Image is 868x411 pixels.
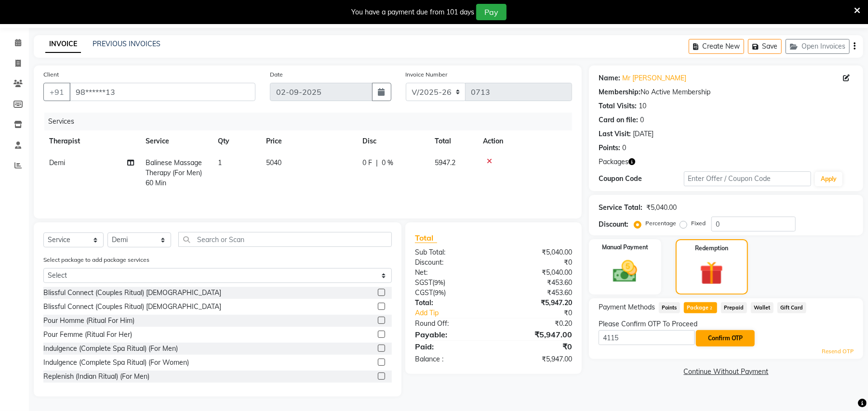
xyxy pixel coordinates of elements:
th: Price [260,130,357,152]
div: ₹453.60 [494,278,579,288]
div: ₹5,947.00 [494,354,579,364]
div: 0 [640,115,644,125]
div: 10 [639,101,646,111]
div: Points: [599,143,620,153]
button: +91 [43,83,70,101]
label: Date [270,70,283,79]
div: Indulgence (Complete Spa Ritual) (For Women) [43,358,189,368]
label: Redemption [695,244,728,253]
span: CGST [415,288,433,297]
div: ₹5,040.00 [494,268,579,278]
span: 9% [434,279,443,286]
button: Confirm OTP [696,330,755,347]
button: Create New [689,39,744,54]
a: Mr [PERSON_NAME] [622,73,686,83]
a: Add Tip [408,308,508,318]
div: ₹0 [494,257,579,268]
span: Package [684,302,717,313]
a: INVOICE [45,36,81,53]
label: Client [43,70,59,79]
div: ₹5,040.00 [494,247,579,257]
span: 5947.2 [435,158,455,167]
div: Pour Femme (Ritual For Her) [43,330,132,340]
div: You have a payment due from 101 days [351,7,474,17]
div: Replenish (Indian Ritual) (For Men) [43,372,149,382]
div: Pour Homme (Ritual For Him) [43,316,134,326]
span: 2 [709,306,714,311]
span: Prepaid [721,302,747,313]
span: 5040 [266,158,281,167]
div: Service Total: [599,203,642,213]
button: Apply [815,172,842,186]
label: Fixed [691,219,706,228]
span: 1 [218,158,222,167]
input: Enter OTP [599,330,695,345]
div: Membership: [599,87,641,97]
div: Services [44,113,579,130]
div: ₹0.20 [494,319,579,329]
div: Card on file: [599,115,638,125]
input: Search or Scan [178,232,392,247]
span: Wallet [751,302,774,313]
span: Packages [599,157,628,167]
th: Action [477,130,572,152]
button: Save [748,39,782,54]
div: Paid: [408,341,494,352]
div: Payable: [408,329,494,340]
div: Round Off: [408,319,494,329]
div: Last Visit: [599,129,631,139]
div: ₹0 [494,341,579,352]
div: Please Confirm OTP To Proceed [599,319,854,329]
div: Indulgence (Complete Spa Ritual) (For Men) [43,344,178,354]
th: Service [140,130,212,152]
div: Blissful Connect (Couples Ritual) [DEMOGRAPHIC_DATA] [43,302,221,312]
div: No Active Membership [599,87,854,97]
div: Sub Total: [408,247,494,257]
label: Invoice Number [406,70,448,79]
img: _gift.svg [693,258,731,288]
div: ( ) [408,288,494,298]
th: Disc [357,130,429,152]
th: Total [429,130,477,152]
div: Net: [408,268,494,278]
button: Pay [476,4,507,20]
div: Coupon Code [599,174,683,184]
a: Resend OTP [822,347,854,356]
div: ₹5,947.20 [494,298,579,308]
button: Open Invoices [786,39,850,54]
label: Select package to add package services [43,256,149,264]
span: 0 F [362,158,372,168]
a: Continue Without Payment [591,367,861,377]
input: Enter Offer / Coupon Code [684,171,811,186]
div: Balance : [408,354,494,364]
span: 0 % [382,158,393,168]
label: Percentage [645,219,676,228]
span: SGST [415,278,432,287]
div: Total Visits: [599,101,637,111]
div: ₹0 [508,308,579,318]
div: ₹5,947.00 [494,329,579,340]
span: 9% [435,289,444,296]
span: Demi [49,158,65,167]
div: Discount: [408,257,494,268]
img: _cash.svg [605,257,645,285]
span: | [376,158,378,168]
label: Manual Payment [602,243,648,252]
div: ₹453.60 [494,288,579,298]
div: Discount: [599,219,628,230]
th: Qty [212,130,260,152]
span: Points [659,302,680,313]
span: Balinese Massage Therapy (For Men) 60 Min [146,158,202,187]
div: Name: [599,73,620,83]
div: Blissful Connect (Couples Ritual) [DEMOGRAPHIC_DATA] [43,288,221,298]
div: 0 [622,143,626,153]
input: Search by Name/Mobile/Email/Code [69,83,255,101]
div: ₹5,040.00 [646,203,677,213]
div: [DATE] [633,129,654,139]
span: Gift Card [777,302,806,313]
a: PREVIOUS INVOICES [93,39,160,48]
div: Total: [408,298,494,308]
span: Total [415,233,437,243]
th: Therapist [43,130,140,152]
div: ( ) [408,278,494,288]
